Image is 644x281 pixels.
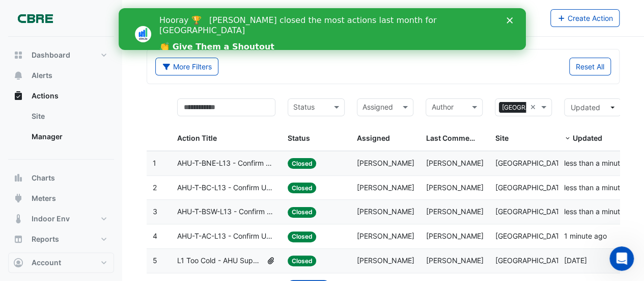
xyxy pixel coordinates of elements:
span: Closed [288,232,317,242]
app-icon: Reports [13,234,23,244]
span: Updated [571,103,600,112]
span: AHU-T-BNE-L13 - Confirm Unit Overnight Operation (Energy Waste) [177,158,275,169]
span: Closed [288,256,317,266]
span: [GEOGRAPHIC_DATA] [495,232,566,240]
span: [PERSON_NAME] [357,207,414,216]
span: Closed [288,158,317,169]
span: AHU-T-AC-L13 - Confirm Unit Overnight Operation (Energy Waste) [177,231,275,242]
button: Charts [8,168,114,188]
span: [GEOGRAPHIC_DATA] [495,207,566,216]
span: [PERSON_NAME] [426,232,483,240]
app-icon: Alerts [13,70,23,81]
span: 2 [153,183,157,192]
span: Clear [530,101,539,113]
span: AHU-T-BC-L13 - Confirm Unit Overnight Operation (Energy Waste) [177,182,275,194]
span: Closed [288,183,317,193]
button: Reports [8,229,114,249]
span: Alerts [32,70,52,81]
span: 2025-09-01T20:44:06.931 [564,232,607,240]
span: 1 [153,159,156,167]
app-icon: Dashboard [13,50,23,60]
button: Actions [8,86,114,106]
span: Action Title [177,134,217,142]
span: Closed [288,207,317,218]
span: [PERSON_NAME] [357,183,414,192]
span: 2025-09-01T20:44:23.604 [564,207,639,216]
span: [PERSON_NAME] [357,256,414,265]
app-icon: Meters [13,193,23,203]
span: [PERSON_NAME] [426,207,483,216]
span: [PERSON_NAME] [426,183,483,192]
button: Reset All [569,58,611,75]
span: 4 [153,232,157,240]
span: Indoor Env [32,214,70,224]
iframe: Intercom live chat [609,246,634,271]
span: [GEOGRAPHIC_DATA] [495,159,566,167]
span: Updated [573,134,602,142]
span: Reports [32,234,59,244]
button: Alerts [8,65,114,86]
span: [PERSON_NAME] [426,159,483,167]
span: [PERSON_NAME] [426,256,483,265]
span: L1 Too Cold - AHU Supply Air Temp Not Reaching Set Point [177,255,263,267]
button: Account [8,252,114,273]
button: More Filters [155,58,218,75]
a: 👏 Give Them a Shoutout [41,34,156,45]
app-icon: Indoor Env [13,214,23,224]
span: Status [288,134,310,142]
div: Close [388,9,398,15]
span: Last Commented [426,134,485,142]
span: 2025-08-25T13:40:07.245 [564,256,587,265]
span: Account [32,258,61,268]
span: AHU-T-BSW-L13 - Confirm Unit Overnight Operation (Energy Waste) [177,206,275,218]
span: Actions [32,91,59,101]
span: Charts [32,173,55,183]
span: 5 [153,256,157,265]
span: [GEOGRAPHIC_DATA] [495,256,566,265]
span: Dashboard [32,50,70,60]
span: 2025-09-01T20:44:31.948 [564,183,639,192]
button: Create Action [550,9,620,27]
button: Meters [8,188,114,209]
span: 2025-09-01T20:44:41.034 [564,159,639,167]
div: Actions [8,106,114,151]
button: Dashboard [8,45,114,65]
span: Site [495,134,508,142]
app-icon: Actions [13,91,23,101]
span: 3 [153,207,157,216]
span: Meters [32,193,56,203]
app-icon: Charts [13,173,23,183]
span: [PERSON_NAME] [357,159,414,167]
a: Site [23,106,114,126]
a: Manager [23,126,114,147]
img: Company Logo [12,8,58,29]
span: [PERSON_NAME] [357,232,414,240]
button: Updated [564,98,621,116]
iframe: Intercom live chat banner [119,8,526,50]
span: [GEOGRAPHIC_DATA] [495,183,566,192]
span: [GEOGRAPHIC_DATA] [499,102,567,113]
button: Indoor Env [8,209,114,229]
span: Assigned [357,134,390,142]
